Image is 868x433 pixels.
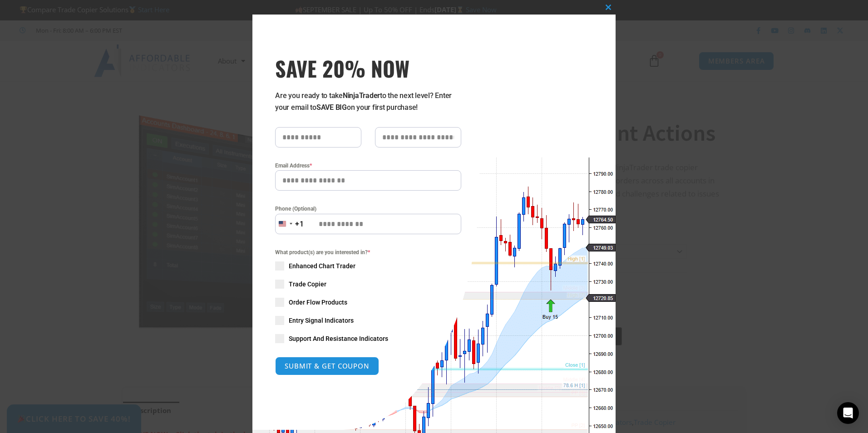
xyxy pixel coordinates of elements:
span: Enhanced Chart Trader [289,261,355,271]
span: Entry Signal Indicators [289,316,354,325]
label: Support And Resistance Indicators [275,334,461,343]
strong: NinjaTrader [343,91,380,100]
label: Phone (Optional) [275,204,461,213]
h3: SAVE 20% NOW [275,55,461,81]
span: Trade Copier [289,280,326,289]
button: SUBMIT & GET COUPON [275,357,379,375]
label: Order Flow Products [275,298,461,307]
label: Enhanced Chart Trader [275,261,461,271]
div: +1 [295,218,304,230]
label: Trade Copier [275,280,461,289]
div: Open Intercom Messenger [837,402,859,424]
span: Support And Resistance Indicators [289,334,388,343]
button: Selected country [275,214,304,234]
label: Entry Signal Indicators [275,316,461,325]
p: Are you ready to take to the next level? Enter your email to on your first purchase! [275,90,461,113]
strong: SAVE BIG [316,103,347,112]
label: Email Address [275,161,461,170]
span: What product(s) are you interested in? [275,248,461,257]
span: Order Flow Products [289,298,347,307]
